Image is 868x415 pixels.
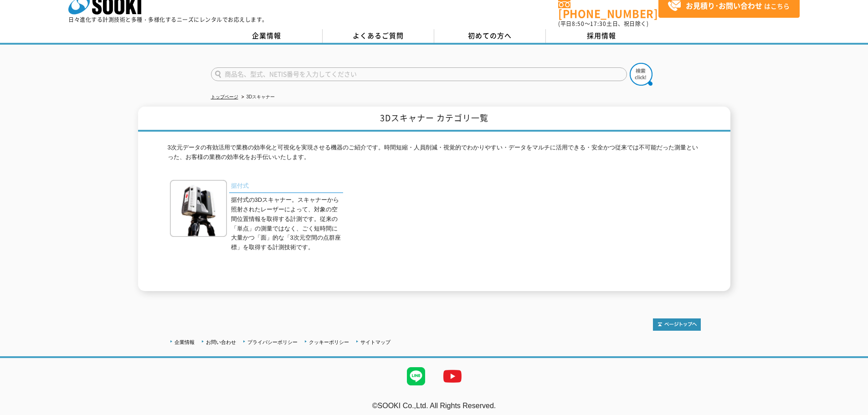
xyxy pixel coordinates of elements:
[323,29,434,43] a: よくあるご質問
[653,318,701,331] img: トップページへ
[398,358,434,395] img: LINE
[211,67,627,81] input: 商品名、型式、NETIS番号を入力してください
[309,339,349,345] a: クッキーポリシー
[211,29,323,43] a: 企業情報
[206,339,236,345] a: お問い合わせ
[572,20,585,28] span: 8:50
[138,107,730,132] h1: 3Dスキャナー カテゴリ一覧
[590,20,606,28] span: 17:30
[546,29,657,43] a: 採用情報
[360,339,390,345] a: サイトマップ
[170,180,227,237] img: 据付式
[231,195,343,252] p: 据付式の3Dスキャナー。スキャナーから照射されたレーザーによって、対象の空間位置情報を取得する計測です。従来の「単点」の測量ではなく、ごく短時間に大量かつ「面」的な「3次元空間の点群座標」を取得...
[468,31,512,41] span: 初めての方へ
[211,94,238,99] a: トップページ
[247,339,298,345] a: プライバシーポリシー
[240,92,275,102] li: 3Dスキャナー
[68,17,268,22] p: 日々進化する計測技術と多種・多様化するニーズにレンタルでお応えします。
[229,180,343,193] a: 据付式
[630,63,652,86] img: btn_search.png
[434,29,546,43] a: 初めての方へ
[434,358,471,395] img: YouTube
[168,143,701,167] p: 3次元データの有効活用で業務の効率化と可視化を実現させる機器のご紹介です。時間短縮・人員削減・視覚的でわかりやすい・データをマルチに活用できる・安全かつ従来では不可能だった測量といった、お客様の...
[175,339,195,345] a: 企業情報
[558,20,648,28] span: (平日 ～ 土日、祝日除く)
